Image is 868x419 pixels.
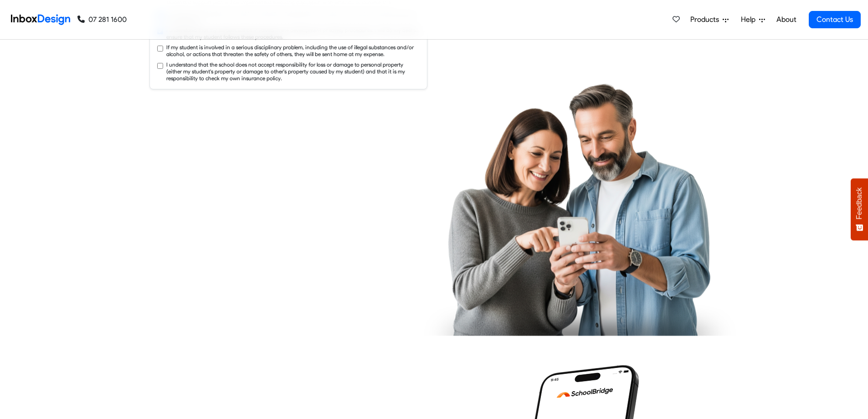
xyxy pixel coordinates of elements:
[166,61,420,82] label: I understand that the school does not accept responsibility for loss or damage to personal proper...
[687,10,732,29] a: Products
[809,11,861,28] a: Contact Us
[737,10,769,29] a: Help
[741,14,759,25] span: Help
[855,187,863,219] span: Feedback
[423,83,736,336] img: parents_using_phone.png
[774,10,799,29] a: About
[77,14,127,25] a: 07 281 1600
[851,178,868,240] button: Feedback - Show survey
[166,44,420,57] label: If my student is involved in a serious disciplinary problem, including the use of illegal substan...
[690,14,723,25] span: Products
